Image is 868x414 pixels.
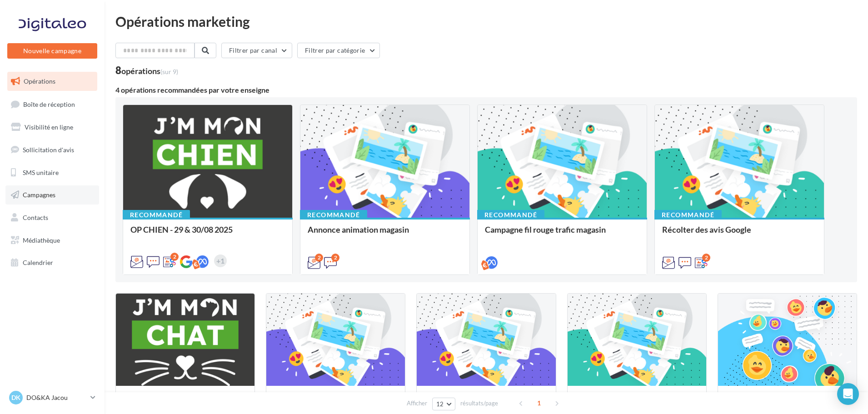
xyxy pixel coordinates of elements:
div: Opérations marketing [115,15,857,28]
button: Nouvelle campagne [7,43,97,59]
a: Sollicitation d'avis [5,140,99,160]
div: opérations [121,67,178,75]
div: 2 [315,254,323,262]
span: Contacts [23,214,48,221]
a: Campagnes [5,185,99,205]
button: Filtrer par canal [221,43,292,58]
span: (sur 9) [160,68,178,75]
span: Opérations [24,77,55,85]
a: Opérations [5,72,99,91]
a: SMS unitaire [5,163,99,182]
div: 8 [115,65,178,75]
div: 2 [170,253,179,261]
span: DK [11,393,20,402]
span: Calendrier [23,259,53,266]
span: SMS unitaire [23,168,59,176]
a: DK DO&KA Jacou [7,389,97,406]
span: Sollicitation d'avis [23,146,74,154]
span: résultats/page [460,399,498,408]
div: 4 opérations recommandées par votre enseigne [115,86,857,94]
span: Campagnes [23,191,55,199]
button: 12 [432,398,455,410]
span: Annonce animation magasin [308,224,409,234]
div: Recommandé [477,210,544,220]
span: OP CHIEN - 29 & 30/08 2025 [130,224,233,234]
span: Campagne fil rouge trafic magasin [485,224,606,234]
span: 1 [532,396,546,410]
p: DO&KA Jacou [26,393,87,402]
a: Médiathèque [5,231,99,250]
div: +1 [214,254,227,267]
div: 2 [331,254,339,262]
span: Récolter des avis Google [662,224,751,234]
a: Boîte de réception [5,95,99,114]
span: Médiathèque [23,236,60,244]
div: Open Intercom Messenger [837,383,859,405]
a: Contacts [5,208,99,227]
div: Recommandé [300,210,367,220]
span: Afficher [407,399,427,408]
span: Boîte de réception [23,100,75,108]
div: Recommandé [123,210,190,220]
div: Recommandé [654,210,722,220]
a: Visibilité en ligne [5,118,99,137]
span: Visibilité en ligne [25,123,73,131]
div: 2 [702,254,710,262]
button: Filtrer par catégorie [297,43,380,58]
a: Calendrier [5,253,99,272]
span: 12 [436,400,444,408]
